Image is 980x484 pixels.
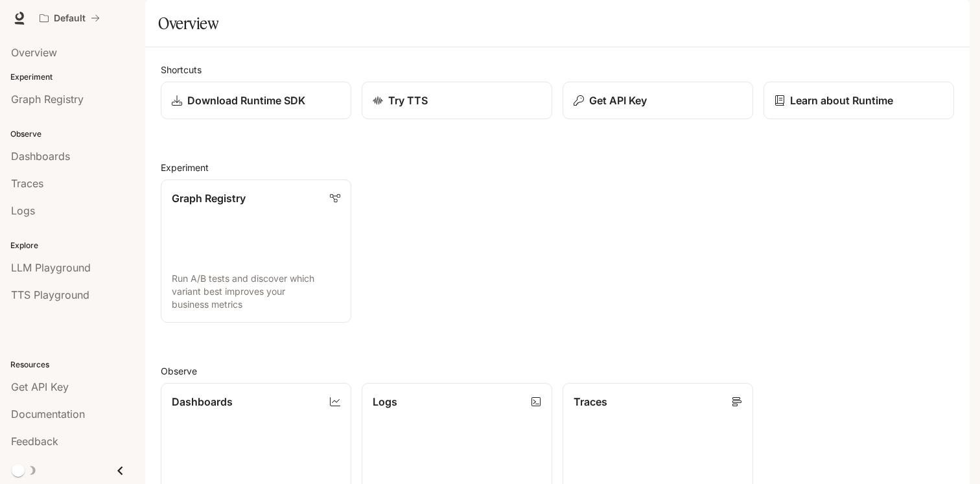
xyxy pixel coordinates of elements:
[790,93,893,108] p: Learn about Runtime
[172,190,246,206] p: Graph Registry
[373,394,397,409] p: Logs
[158,10,218,36] h1: Overview
[563,82,753,119] button: Get API Key
[34,5,106,31] button: All workspaces
[589,93,647,108] p: Get API Key
[161,161,954,174] h2: Experiment
[187,93,305,108] p: Download Runtime SDK
[161,179,351,323] a: Graph RegistryRun A/B tests and discover which variant best improves your business metrics
[574,394,607,409] p: Traces
[172,394,233,409] p: Dashboards
[54,13,86,24] p: Default
[388,93,428,108] p: Try TTS
[362,82,552,119] a: Try TTS
[764,82,954,119] a: Learn about Runtime
[172,272,340,311] p: Run A/B tests and discover which variant best improves your business metrics
[161,63,954,76] h2: Shortcuts
[161,82,351,119] a: Download Runtime SDK
[161,364,954,378] h2: Observe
